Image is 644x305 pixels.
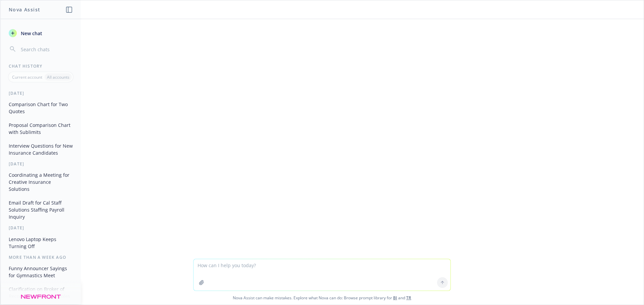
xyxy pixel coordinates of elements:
[1,90,81,96] div: [DATE]
[6,284,75,302] button: Clarification on Broker of Record and Coverage Roles
[6,99,75,117] button: Comparison Chart for Two Quotes
[406,295,411,301] a: TR
[6,120,75,138] button: Proposal Comparison Chart with Sublimits
[6,27,75,39] button: New chat
[1,225,81,231] div: [DATE]
[9,6,40,13] h1: Nova Assist
[6,197,75,222] button: Email Draft for Cal Staff Solutions Staffing Payroll Inquiry
[6,234,75,252] button: Lenovo Laptop Keeps Turning Off
[6,169,75,195] button: Coordinating a Meeting for Creative Insurance Solutions
[3,291,641,305] span: Nova Assist can make mistakes. Explore what Nova can do: Browse prompt library for and
[47,74,69,80] p: All accounts
[6,263,75,281] button: Funny Announcer Sayings for Gymnastics Meet
[1,161,81,167] div: [DATE]
[12,74,42,80] p: Current account
[6,140,75,158] button: Interview Questions for New Insurance Candidates
[19,30,42,37] span: New chat
[1,254,81,260] div: More than a week ago
[19,45,73,54] input: Search chats
[393,295,397,301] a: BI
[1,63,81,69] div: Chat History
